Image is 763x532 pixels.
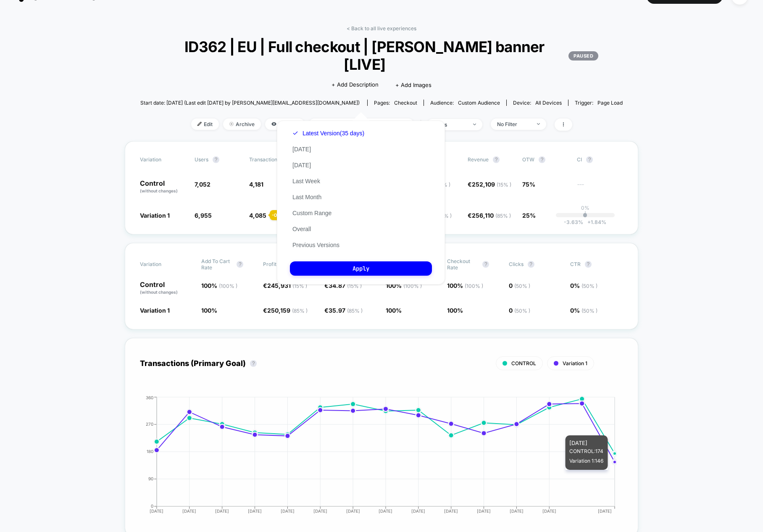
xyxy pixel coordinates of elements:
span: ( 100 % ) [465,283,483,289]
span: Variation [140,156,186,163]
span: Revenue [468,156,489,163]
span: 245,931 [267,282,307,289]
tspan: 180 [147,449,153,454]
a: < Back to all live experiences [347,25,416,32]
span: + Add Description [332,81,379,89]
tspan: [DATE] [411,508,425,514]
span: (without changes) [140,188,178,193]
span: CTR [570,261,581,267]
span: Clicks [509,261,524,267]
tspan: 0 [151,503,153,508]
button: ? [482,261,489,268]
span: 100 % [447,282,483,289]
span: Archive [223,119,261,130]
span: 252,109 [472,181,511,188]
div: Audience: [430,100,500,106]
span: + Add Images [395,82,431,88]
span: 100 % [386,307,402,314]
span: Checkout Rate [447,258,478,271]
span: Device: [506,100,568,106]
span: Page Load [597,100,623,106]
span: 100 % [447,307,463,314]
span: € [468,181,511,188]
span: Profit [263,261,276,267]
button: Apply [290,261,432,276]
tspan: 360 [146,395,153,400]
button: [DATE] [290,145,313,153]
button: Previous Versions [290,241,342,249]
span: Preview [265,119,305,130]
span: 4,181 [249,181,263,188]
span: Start date: [DATE] (Last edit [DATE] by [PERSON_NAME][EMAIL_ADDRESS][DOMAIN_NAME]) [140,100,360,106]
span: 100 % [201,282,237,289]
span: checkout [394,100,417,106]
span: ( 85 % ) [347,308,363,314]
tspan: [DATE] [313,508,327,514]
button: ? [493,156,500,163]
span: Transactions [249,156,280,163]
tspan: [DATE] [281,508,295,514]
span: Variation 1 [140,307,170,314]
tspan: [DATE] [215,508,229,514]
img: end [229,122,234,126]
button: ? [237,261,243,268]
span: 100 % [201,307,217,314]
span: 0 [509,282,530,289]
p: | [584,211,586,217]
tspan: [DATE] [248,508,262,514]
span: CI [577,156,623,163]
span: ( 85 % ) [292,308,308,314]
span: € [468,212,511,219]
tspan: [DATE] [444,508,458,514]
span: 0 % [570,307,597,314]
div: No Filter [497,121,531,127]
span: + [587,219,591,225]
span: 0 % [570,282,597,289]
span: users [195,156,208,163]
p: PAUSED [568,51,598,61]
span: € [324,307,363,314]
span: Add To Cart Rate [201,258,232,271]
span: ( 100 % ) [219,283,237,289]
button: Overall [290,225,313,233]
button: [DATE] [290,161,313,169]
span: 25% [522,212,536,219]
span: 75% [522,181,535,188]
img: end [473,124,476,125]
button: Latest Version(35 days) [290,129,367,137]
p: Control [140,180,186,194]
tspan: [DATE] [477,508,491,514]
span: € [263,307,308,314]
tspan: [DATE] [346,508,360,514]
span: ( 50 % ) [581,308,597,314]
span: 7,052 [195,181,210,188]
button: ? [585,261,592,268]
tspan: [DATE] [598,508,612,514]
span: Custom Audience [458,100,500,106]
span: (without changes) [140,290,178,295]
img: edit [197,122,202,126]
span: ID362 | EU | Full checkout | [PERSON_NAME] banner [LIVE] [165,38,599,73]
span: 4,085 [249,212,266,219]
button: ? [528,261,534,268]
span: all devices [535,100,562,106]
span: Variation 1 [140,212,170,219]
tspan: [DATE] [379,508,393,514]
tspan: [DATE] [182,508,196,514]
span: ( 15 % ) [497,182,511,188]
button: ? [586,156,593,163]
span: Variation 1 [563,360,587,366]
div: Trigger: [575,100,623,106]
tspan: [DATE] [150,508,163,514]
tspan: 90 [148,476,153,481]
span: 1.84 % [583,219,606,225]
span: CONTROL [511,360,536,366]
span: 256,110 [472,212,511,219]
button: ? [250,360,257,367]
span: ( 50 % ) [581,283,597,289]
tspan: [DATE] [510,508,524,514]
button: ? [539,156,545,163]
span: 35.97 [329,307,363,314]
p: 0% [581,205,589,211]
button: Last Week [290,177,323,185]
